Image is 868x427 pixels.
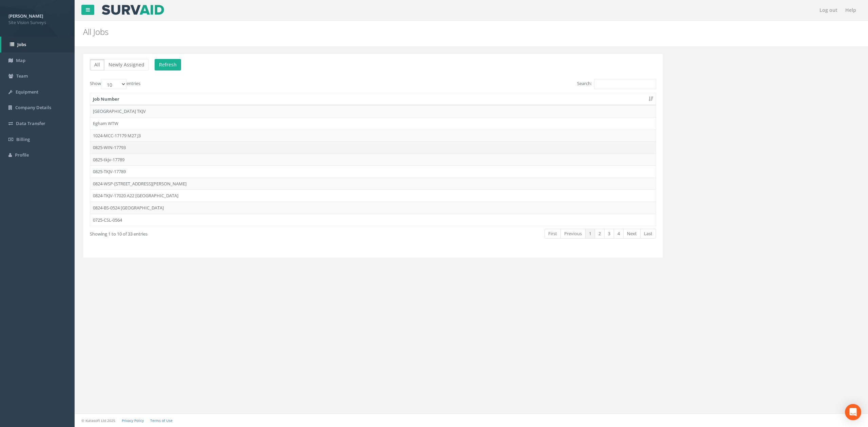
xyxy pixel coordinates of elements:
span: Site Vision Surveys [8,19,66,26]
label: Show entries [90,79,140,89]
span: Data Transfer [16,120,45,126]
a: 2 [595,229,605,239]
a: Terms of Use [150,418,173,423]
td: 0725-CSL-0564 [90,214,656,226]
a: Jobs [1,37,75,53]
span: Map [16,57,25,63]
a: First [545,229,561,239]
span: Profile [15,152,29,158]
a: [PERSON_NAME] Site Vision Surveys [8,11,66,25]
a: Privacy Policy [122,418,144,423]
select: Showentries [101,79,126,89]
span: Billing [16,136,30,142]
div: Showing 1 to 10 of 33 entries [90,228,320,237]
td: 0824-BS-0524 [GEOGRAPHIC_DATA] [90,202,656,214]
a: Last [640,229,656,239]
td: 0824-TKJV-17020 A22 [GEOGRAPHIC_DATA] [90,189,656,202]
td: 0825-WIN-17793 [90,141,656,154]
a: 4 [614,229,624,239]
td: [GEOGRAPHIC_DATA] TKJV [90,105,656,117]
td: Egham WTW [90,117,656,129]
input: Search: [594,79,656,89]
td: 1024-MCC-17179 M27 J3 [90,129,656,142]
a: 3 [604,229,614,239]
div: Open Intercom Messenger [845,404,861,420]
button: Newly Assigned [104,59,149,70]
span: Company Details [15,104,51,110]
td: 0824-WSP-[STREET_ADDRESS][PERSON_NAME] [90,178,656,190]
th: Job Number: activate to sort column ascending [90,93,656,105]
span: Team [16,73,28,79]
td: 0825-tkjv-17789 [90,154,656,166]
strong: [PERSON_NAME] [8,13,43,19]
a: Next [623,229,640,239]
label: Search: [577,79,656,89]
td: 0825-TKJV-17789 [90,165,656,178]
span: Equipment [16,89,38,95]
a: 1 [585,229,595,239]
span: Jobs [17,41,26,47]
a: Previous [560,229,586,239]
button: Refresh [155,59,181,70]
small: © Kullasoft Ltd 2025 [81,418,115,423]
h2: All Jobs [83,27,728,36]
button: All [90,59,104,70]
